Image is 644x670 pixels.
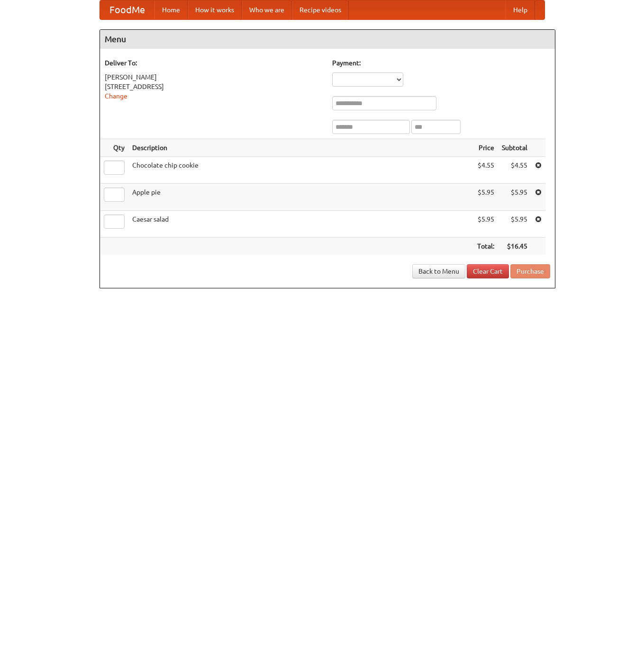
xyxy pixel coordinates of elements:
[100,30,555,49] h4: Menu
[473,238,498,255] th: Total:
[506,0,535,19] a: Help
[473,184,498,211] td: $5.95
[105,92,127,100] a: Change
[128,184,473,211] td: Apple pie
[498,184,531,211] td: $5.95
[292,0,349,19] a: Recipe videos
[498,157,531,184] td: $4.55
[100,139,128,157] th: Qty
[242,0,292,19] a: Who we are
[473,211,498,238] td: $5.95
[498,211,531,238] td: $5.95
[128,211,473,238] td: Caesar salad
[498,139,531,157] th: Subtotal
[188,0,242,19] a: How it works
[100,0,154,19] a: FoodMe
[128,157,473,184] td: Chocolate chip cookie
[473,139,498,157] th: Price
[105,72,323,82] div: [PERSON_NAME]
[128,139,473,157] th: Description
[105,82,323,91] div: [STREET_ADDRESS]
[498,238,531,255] th: $16.45
[473,157,498,184] td: $4.55
[412,264,465,278] a: Back to Menu
[467,264,509,278] a: Clear Cart
[105,58,323,68] h5: Deliver To:
[510,264,550,278] button: Purchase
[154,0,188,19] a: Home
[332,58,550,68] h5: Payment:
